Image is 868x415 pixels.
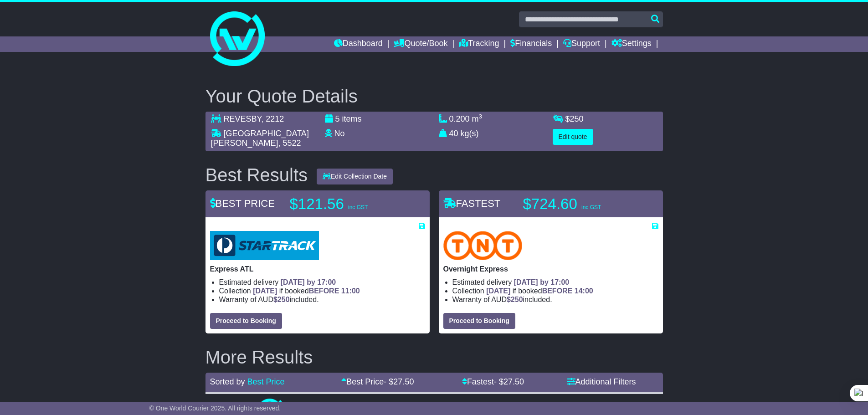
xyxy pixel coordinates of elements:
a: Additional Filters [567,377,636,386]
span: Sorted by [210,377,245,386]
p: $121.56 [290,195,404,213]
span: No [334,129,345,138]
button: Edit Collection Date [317,169,393,184]
span: if booked [486,287,593,295]
span: 14:00 [575,287,593,295]
span: [DATE] [486,287,510,295]
sup: 3 [479,113,483,120]
span: 250 [277,296,290,303]
span: 27.50 [393,377,414,386]
span: inc GST [581,204,601,210]
span: FASTEST [443,198,501,209]
button: Edit quote [553,129,593,145]
li: Warranty of AUD included. [452,295,658,304]
span: 250 [511,296,523,303]
a: Support [563,36,600,52]
span: [DATE] by 17:00 [514,278,570,286]
span: 0.200 [449,114,470,123]
span: 11:00 [341,287,360,295]
span: BEST PRICE [210,198,275,209]
p: Overnight Express [443,265,658,273]
span: [GEOGRAPHIC_DATA][PERSON_NAME] [211,129,309,148]
button: Proceed to Booking [210,313,282,329]
a: Settings [611,36,652,52]
li: Collection [452,287,658,295]
li: Collection [219,287,425,295]
span: [DATE] [253,287,277,295]
h2: Your Quote Details [205,86,663,106]
p: $724.60 [523,195,637,213]
span: [DATE] by 17:00 [281,278,336,286]
img: StarTrack: Express ATL [210,231,319,260]
a: Financials [510,36,552,52]
a: Fastest- $27.50 [462,377,524,386]
span: 27.50 [503,377,524,386]
span: - $ [384,377,414,386]
li: Estimated delivery [219,278,425,287]
span: REVESBY [224,114,262,123]
span: © One World Courier 2025. All rights reserved. [149,405,281,412]
li: Estimated delivery [452,278,658,287]
a: Best Price [247,377,285,386]
span: - $ [494,377,524,386]
button: Proceed to Booking [443,313,515,329]
a: Tracking [459,36,499,52]
span: items [342,114,362,123]
span: kg(s) [461,129,479,138]
span: m [472,114,483,123]
span: BEFORE [542,287,573,295]
span: , 2212 [261,114,284,123]
span: if booked [253,287,360,295]
a: Best Price- $27.50 [341,377,414,386]
span: $ [273,296,290,303]
span: 250 [570,114,584,123]
span: 40 [449,129,458,138]
span: $ [565,114,584,123]
span: BEFORE [309,287,339,295]
a: Quote/Book [394,36,447,52]
span: 5 [335,114,340,123]
span: inc GST [348,204,368,210]
li: Warranty of AUD included. [219,295,425,304]
span: $ [507,296,523,303]
div: Best Results [201,165,313,185]
h2: More Results [205,347,663,367]
a: Dashboard [334,36,383,52]
span: , 5522 [278,138,301,148]
img: TNT Domestic: Overnight Express [443,231,523,260]
p: Express ATL [210,265,425,273]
